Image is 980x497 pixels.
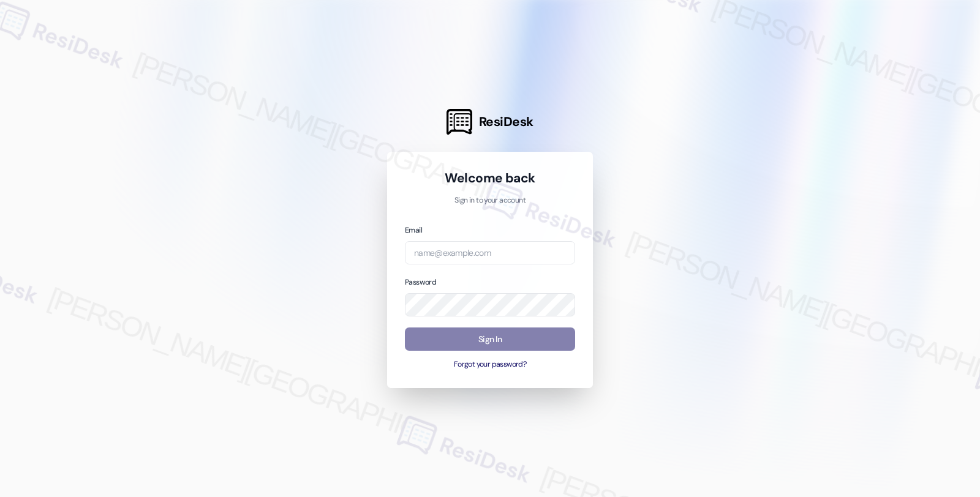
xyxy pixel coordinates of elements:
[405,327,575,351] button: Sign In
[405,195,575,206] p: Sign in to your account
[479,113,533,130] span: ResiDesk
[405,241,575,265] input: name@example.com
[405,170,575,187] h1: Welcome back
[405,359,575,370] button: Forgot your password?
[405,225,422,235] label: Email
[405,277,436,287] label: Password
[447,109,472,135] img: ResiDesk Logo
